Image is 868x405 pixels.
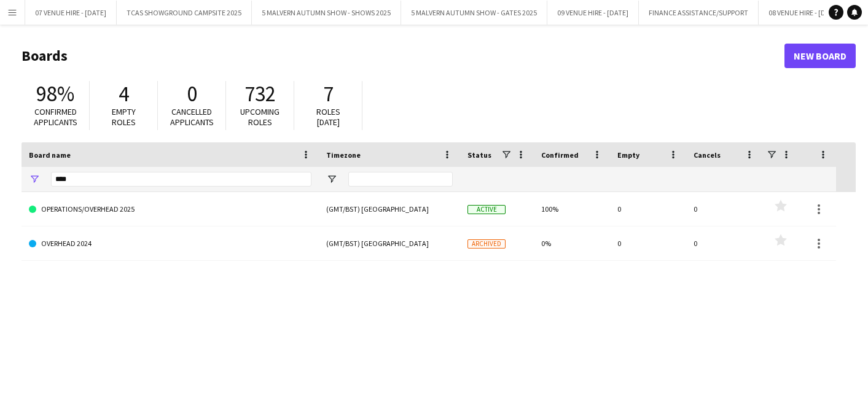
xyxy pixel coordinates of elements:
[467,150,491,160] span: Status
[547,1,639,25] button: 09 VENUE HIRE - [DATE]
[51,172,311,187] input: Board name Filter Input
[784,44,856,68] a: New Board
[187,80,197,107] span: 0
[112,106,136,128] span: Empty roles
[316,106,340,128] span: Roles [DATE]
[29,192,311,226] a: OPERATIONS/OVERHEAD 2025
[326,174,337,185] button: Open Filter Menu
[348,172,453,187] input: Timezone Filter Input
[170,106,214,128] span: Cancelled applicants
[541,150,579,160] span: Confirmed
[25,1,117,25] button: 07 VENUE HIRE - [DATE]
[319,192,460,226] div: (GMT/BST) [GEOGRAPHIC_DATA]
[22,47,784,65] h1: Boards
[610,192,686,226] div: 0
[326,150,361,160] span: Timezone
[610,226,686,260] div: 0
[617,150,639,160] span: Empty
[639,1,759,25] button: FINANCE ASSISTANCE/SUPPORT
[319,226,460,260] div: (GMT/BST) [GEOGRAPHIC_DATA]
[694,150,721,160] span: Cancels
[534,226,610,260] div: 0%
[467,205,506,214] span: Active
[119,80,129,107] span: 4
[29,174,40,185] button: Open Filter Menu
[240,106,280,128] span: Upcoming roles
[534,192,610,226] div: 100%
[117,1,252,25] button: TCAS SHOWGROUND CAMPSITE 2025
[29,150,71,160] span: Board name
[34,106,77,128] span: Confirmed applicants
[686,192,762,226] div: 0
[29,226,311,261] a: OVERHEAD 2024
[244,80,276,107] span: 732
[759,1,850,25] button: 08 VENUE HIRE - [DATE]
[252,1,401,25] button: 5 MALVERN AUTUMN SHOW - SHOWS 2025
[686,226,762,260] div: 0
[401,1,547,25] button: 5 MALVERN AUTUMN SHOW - GATES 2025
[36,80,74,107] span: 98%
[467,239,506,249] span: Archived
[323,80,334,107] span: 7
